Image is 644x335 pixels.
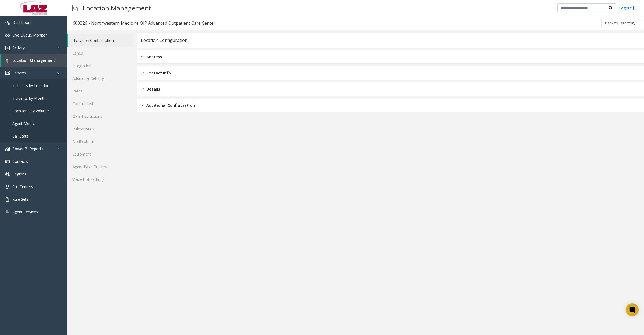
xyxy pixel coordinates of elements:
[12,121,36,126] span: Agent Metrics
[5,172,10,176] img: 'icon'
[12,209,38,214] span: Agent Services
[12,197,28,202] span: Rule Sets
[141,37,188,44] div: Location Configuration
[73,20,215,27] div: 600326 - Northwestern Medicine OIP Advanced Outpatient Care Center
[146,102,195,108] span: Additional Configuration
[67,59,134,72] a: Integrations
[67,160,134,173] a: Agent Page Preview
[141,86,144,92] img: closed
[12,134,28,139] span: Call Stats
[72,1,78,15] img: pageIcon
[141,70,144,76] img: closed
[141,54,144,60] img: closed
[12,108,49,113] span: Locations by Volume
[146,70,171,76] span: Contact Info
[5,59,10,63] img: 'icon'
[5,160,10,164] img: 'icon'
[5,33,10,38] img: 'icon'
[633,5,637,11] img: logout
[12,20,32,25] span: Dashboard
[68,34,134,47] a: Location Configuration
[67,97,134,110] a: Contact List
[67,47,134,59] a: Lanes
[5,71,10,75] img: 'icon'
[67,85,134,97] a: Rates
[1,54,67,67] a: Location Management
[12,45,25,50] span: Activity
[619,5,637,11] a: Logout
[12,96,46,101] span: Incidents by Month
[12,33,47,38] span: Live Queue Monitor
[146,86,160,92] span: Details
[601,19,639,27] button: Back to Directory
[5,210,10,214] img: 'icon'
[67,123,134,135] a: Rules/Issues
[5,197,10,202] img: 'icon'
[12,184,33,189] span: Call Centers
[5,147,10,151] img: 'icon'
[5,46,10,50] img: 'icon'
[5,185,10,189] img: 'icon'
[12,146,43,151] span: Power BI Reports
[5,21,10,25] img: 'icon'
[12,171,26,176] span: Regions
[12,83,49,88] span: Incidents by Location
[141,102,144,108] img: closed
[67,135,134,148] a: Notifications
[67,72,134,85] a: Additional Settings
[67,110,134,123] a: Gate Instructions
[67,173,134,186] a: Voice Bot Settings
[12,159,28,164] span: Contacts
[146,54,162,60] span: Address
[12,70,26,75] span: Reports
[80,1,154,15] h3: Location Management
[12,58,55,63] span: Location Management
[67,148,134,160] a: Equipment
